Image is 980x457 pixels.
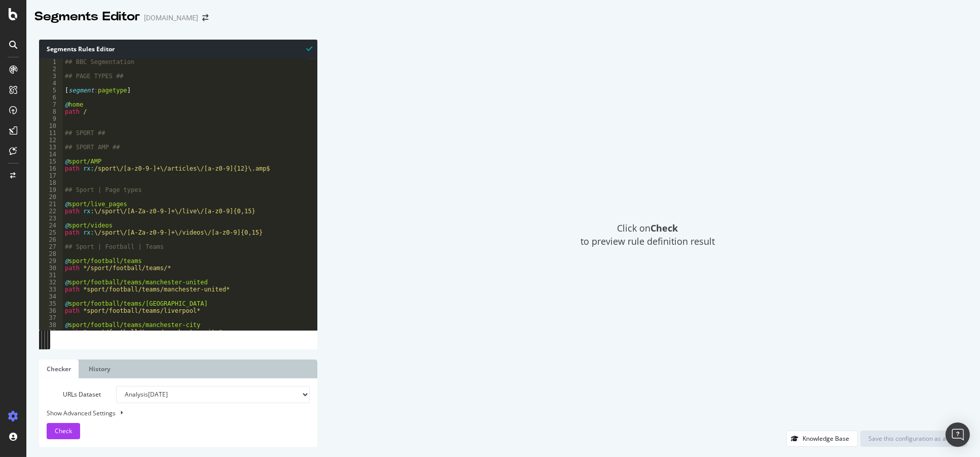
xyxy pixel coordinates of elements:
div: Save this configuration as active [868,434,959,443]
div: 2 [39,66,63,73]
div: 34 [39,293,63,300]
div: 4 [39,80,63,87]
div: 28 [39,250,63,257]
a: Knowledge Base [786,434,858,443]
span: Syntax is valid [306,44,312,53]
div: 25 [39,229,63,236]
label: URLs Dataset [39,386,108,403]
div: Show Advanced Settings [39,408,302,418]
div: Knowledge Base [803,434,849,443]
a: History [81,360,118,378]
div: 11 [39,129,63,137]
div: 10 [39,122,63,129]
div: 22 [39,208,63,215]
button: Knowledge Base [786,431,858,447]
div: 13 [39,144,63,151]
a: Checker [39,360,79,378]
div: Segments Rules Editor [39,40,317,58]
div: 37 [39,314,63,321]
div: [DOMAIN_NAME] [144,13,198,23]
div: 19 [39,186,63,193]
div: 20 [39,193,63,201]
div: 9 [39,115,63,122]
div: 1 [39,58,63,66]
div: 14 [39,151,63,158]
div: 27 [39,243,63,250]
div: 35 [39,300,63,307]
div: Segments Editor [34,8,140,25]
div: 26 [39,236,63,243]
div: 12 [39,137,63,144]
div: 21 [39,201,63,208]
div: 29 [39,257,63,265]
div: 32 [39,279,63,286]
button: Save this configuration as active [860,431,967,447]
div: 23 [39,215,63,222]
div: 18 [39,179,63,186]
div: 3 [39,73,63,80]
div: 33 [39,286,63,293]
div: arrow-right-arrow-left [202,14,208,21]
div: Open Intercom Messenger [946,422,970,447]
div: 15 [39,158,63,165]
div: 30 [39,265,63,272]
div: 17 [39,172,63,179]
div: 31 [39,272,63,279]
div: 8 [39,108,63,115]
div: 38 [39,321,63,329]
div: 7 [39,101,63,108]
div: 39 [39,329,63,336]
button: Check [47,423,80,439]
strong: Check [650,222,678,234]
div: 16 [39,165,63,172]
div: 24 [39,222,63,229]
span: Click on to preview rule definition result [580,222,715,248]
div: 36 [39,307,63,314]
span: Check [55,427,72,435]
div: 6 [39,94,63,101]
div: 5 [39,87,63,94]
